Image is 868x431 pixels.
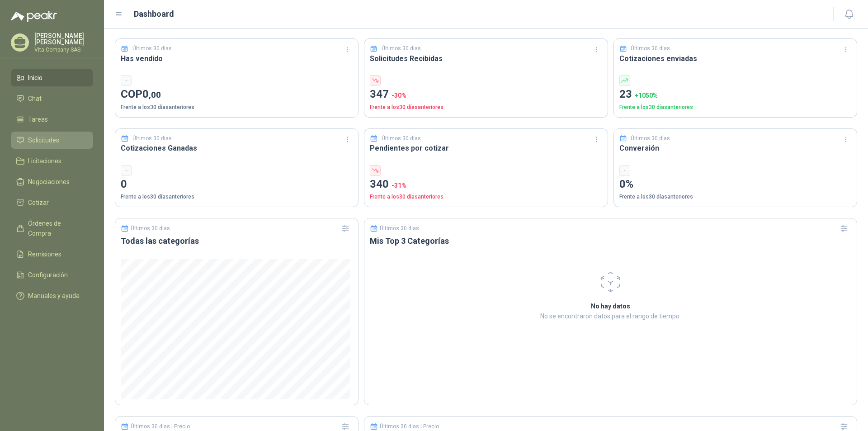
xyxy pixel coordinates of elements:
[11,132,93,149] a: Solicitudes
[370,103,602,112] p: Frente a los 30 días anteriores
[121,75,132,86] div: -
[121,236,353,246] h3: Todas las categorías
[382,134,421,143] p: Últimos 30 días
[380,225,419,232] p: Últimos 30 días
[392,182,406,189] span: -31 %
[131,423,190,430] p: Últimos 30 días | Precio
[28,291,80,301] span: Manuales y ayuda
[11,11,57,22] img: Logo peakr
[370,142,602,154] h3: Pendientes por cotizar
[121,86,353,103] p: COP
[11,69,93,86] a: Inicio
[370,193,602,201] p: Frente a los 30 días anteriores
[619,103,851,112] p: Frente a los 30 días anteriores
[28,218,85,238] span: Órdenes de Compra
[619,142,851,154] h3: Conversión
[635,92,658,99] span: + 1050 %
[11,246,93,263] a: Remisiones
[453,311,769,321] p: No se encontraron datos para el rango de tiempo.
[131,225,170,232] p: Últimos 30 días
[28,114,48,124] span: Tareas
[619,176,851,193] p: 0%
[619,165,630,176] div: -
[28,156,61,166] span: Licitaciones
[11,266,93,284] a: Configuración
[28,177,70,187] span: Negociaciones
[121,193,353,201] p: Frente a los 30 días anteriores
[370,176,602,193] p: 340
[453,301,769,311] h2: No hay datos
[134,8,174,20] h1: Dashboard
[28,73,42,83] span: Inicio
[392,92,406,99] span: -30 %
[11,111,93,128] a: Tareas
[28,135,59,145] span: Solicitudes
[28,198,49,208] span: Cotizar
[28,94,42,104] span: Chat
[370,236,851,246] h3: Mis Top 3 Categorías
[34,47,93,52] p: Vita Company SAS
[11,194,93,211] a: Cotizar
[11,215,93,242] a: Órdenes de Compra
[121,142,353,154] h3: Cotizaciones Ganadas
[132,44,172,53] p: Últimos 30 días
[11,90,93,107] a: Chat
[121,165,132,176] div: -
[121,53,353,64] h3: Has vendido
[382,44,421,53] p: Últimos 30 días
[28,270,68,280] span: Configuración
[11,152,93,170] a: Licitaciones
[121,176,353,193] p: 0
[619,53,851,64] h3: Cotizaciones enviadas
[28,249,61,259] span: Remisiones
[631,134,670,143] p: Últimos 30 días
[34,33,93,45] p: [PERSON_NAME] [PERSON_NAME]
[370,86,602,103] p: 347
[380,423,439,430] p: Últimos 30 días | Precio
[631,44,670,53] p: Últimos 30 días
[121,103,353,112] p: Frente a los 30 días anteriores
[132,134,172,143] p: Últimos 30 días
[149,90,161,100] span: ,00
[142,88,161,100] span: 0
[11,287,93,304] a: Manuales y ayuda
[11,173,93,190] a: Negociaciones
[619,193,851,201] p: Frente a los 30 días anteriores
[619,86,851,103] p: 23
[370,53,602,64] h3: Solicitudes Recibidas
